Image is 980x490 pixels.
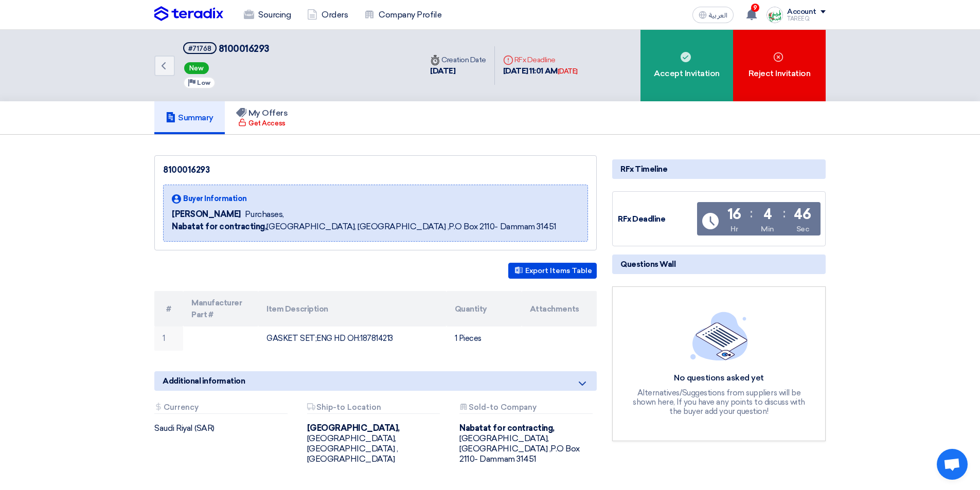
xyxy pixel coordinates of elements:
div: Ship-to Location [307,403,440,414]
td: 1 Pieces [447,326,522,351]
span: Low [197,79,210,86]
td: GASKET SET;ENG HD OH:187814213 [258,326,446,351]
a: My Offers Get Access [225,101,299,134]
div: : [783,204,786,223]
th: Attachments [522,291,597,326]
div: Reject Invitation [733,30,826,101]
button: العربية [692,7,734,23]
img: Screenshot___1727703618088.png [767,7,783,23]
div: Open chat [937,449,968,480]
div: [GEOGRAPHIC_DATA], [GEOGRAPHIC_DATA] ,[GEOGRAPHIC_DATA] [307,423,444,464]
button: Export Items Table [508,263,597,279]
div: Sec [796,224,809,234]
h5: Summary [166,113,213,123]
div: #71768 [188,45,211,52]
div: Alternatives/Suggestions from suppliers will be shown here, If you have any points to discuss wit... [632,388,807,416]
a: Summary [154,101,225,134]
b: [GEOGRAPHIC_DATA], [307,423,400,433]
h5: 8100016293 [183,42,270,55]
div: Saudi Riyal (SAR) [154,423,292,433]
div: Creation Date [430,55,486,65]
div: RFx Deadline [503,55,578,65]
span: العربية [709,12,727,19]
span: Questions Wall [620,259,675,270]
div: Min [761,224,774,234]
div: 46 [794,207,811,222]
div: : [750,204,753,223]
div: Sold-to Company [459,403,593,414]
div: [DATE] [558,66,578,77]
th: Item Description [258,291,446,326]
div: Account [787,8,816,16]
span: Additional information [163,375,245,387]
div: [GEOGRAPHIC_DATA], [GEOGRAPHIC_DATA] ,P.O Box 2110- Dammam 31451 [459,423,597,464]
h5: My Offers [236,108,288,118]
a: Orders [299,4,356,26]
div: 4 [763,207,772,222]
th: Quantity [447,291,522,326]
a: Sourcing [236,4,299,26]
span: [PERSON_NAME] [172,208,241,221]
div: 16 [727,207,741,222]
th: Manufacturer Part # [183,291,258,326]
div: RFx Deadline [618,213,695,225]
span: [GEOGRAPHIC_DATA], [GEOGRAPHIC_DATA] ,P.O Box 2110- Dammam 31451 [172,221,557,233]
span: 8100016293 [219,43,270,55]
b: Nabatat for contracting, [172,222,266,231]
a: Company Profile [356,4,450,26]
div: TAREEQ [787,16,826,22]
div: Get Access [238,118,285,129]
div: No questions asked yet [632,373,807,384]
div: 8100016293 [163,164,588,176]
td: 1 [154,326,183,351]
img: empty_state_list.svg [690,312,748,360]
span: New [184,62,209,74]
div: [DATE] [430,65,486,77]
span: Purchases, [245,208,284,221]
div: [DATE] 11:01 AM [503,65,578,77]
div: Accept Invitation [640,30,733,101]
div: Currency [154,403,288,414]
div: Hr [730,224,738,234]
span: 9 [751,4,759,12]
b: Nabatat for contracting, [459,423,554,433]
img: Teradix logo [154,6,223,22]
th: # [154,291,183,326]
div: RFx Timeline [612,159,826,179]
span: Buyer Information [183,193,247,204]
